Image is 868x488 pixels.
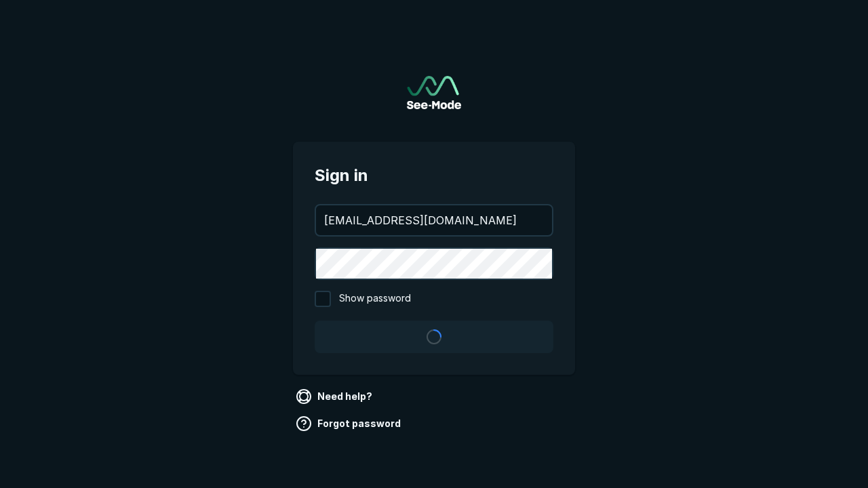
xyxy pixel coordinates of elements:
img: See-Mode Logo [407,76,461,109]
a: Go to sign in [407,76,461,109]
a: Forgot password [293,413,406,434]
span: Show password [339,291,411,307]
input: your@email.com [316,205,552,235]
span: Sign in [315,163,553,188]
a: Need help? [293,386,378,407]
